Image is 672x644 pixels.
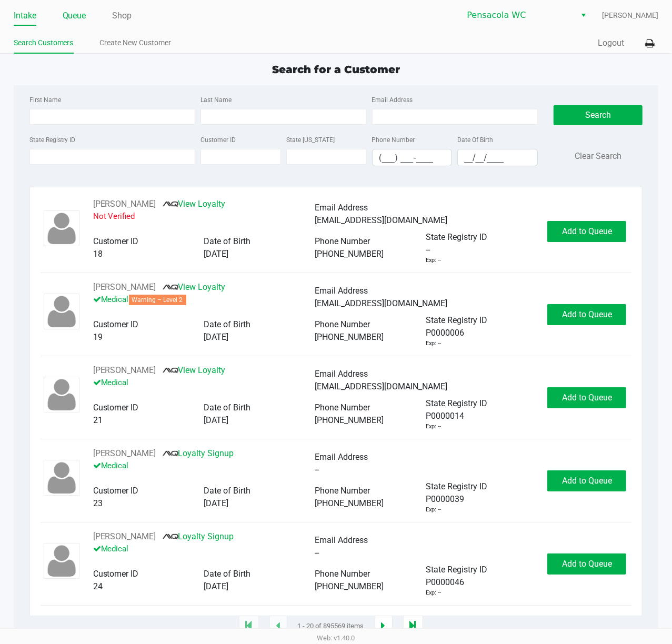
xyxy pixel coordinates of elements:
[562,309,612,319] span: Add to Queue
[426,256,441,265] div: Exp: --
[562,559,612,569] span: Add to Queue
[426,339,441,348] div: Exp: --
[93,319,139,329] span: Customer ID
[93,364,156,377] button: See customer info
[547,304,626,325] button: Add to Queue
[315,319,370,329] span: Phone Number
[426,327,464,339] span: P0000006
[426,398,487,408] span: State Registry ID
[562,393,612,402] span: Add to Queue
[317,634,355,642] span: Web: v1.40.0
[14,8,36,23] a: Intake
[129,295,186,305] span: Warning – Level 2
[163,365,226,375] a: View Loyalty
[29,95,61,105] label: First Name
[163,615,234,625] a: Loyalty Signup
[315,215,448,225] span: [EMAIL_ADDRESS][DOMAIN_NAME]
[547,221,626,242] button: Add to Queue
[426,232,487,242] span: State Registry ID
[315,548,319,558] span: --
[602,10,658,21] span: [PERSON_NAME]
[204,498,229,508] span: [DATE]
[315,249,384,259] span: [PHONE_NUMBER]
[163,282,226,292] a: View Loyalty
[426,565,487,575] span: State Registry ID
[315,486,370,496] span: Phone Number
[315,498,384,508] span: [PHONE_NUMBER]
[372,95,413,105] label: Email Address
[315,298,448,308] span: [EMAIL_ADDRESS][DOMAIN_NAME]
[269,616,287,637] app-submit-button: Previous
[298,621,364,631] span: 1 - 20 of 895569 items
[93,198,156,210] button: See customer info
[93,415,103,425] span: 21
[93,498,103,508] span: 23
[372,149,453,166] kendo-maskedtextbox: Format: (999) 999-9999
[204,581,229,591] span: [DATE]
[93,249,103,259] span: 18
[200,135,236,145] label: Customer ID
[93,332,103,342] span: 19
[204,402,251,412] span: Date of Birth
[93,613,156,626] button: See customer info
[163,199,226,209] a: View Loyalty
[426,422,441,431] div: Exp: --
[467,9,569,22] span: Pensacola WC
[547,470,626,491] button: Add to Queue
[200,95,232,105] label: Last Name
[239,616,259,637] app-submit-button: Move to first page
[315,581,384,591] span: [PHONE_NUMBER]
[204,319,251,329] span: Date of Birth
[93,460,315,472] p: Medical
[204,236,251,246] span: Date of Birth
[554,105,643,125] button: Search
[29,135,76,145] label: State Registry ID
[204,415,229,425] span: [DATE]
[575,150,621,163] button: Clear Search
[562,226,612,236] span: Add to Queue
[426,576,464,589] span: P0000046
[93,581,103,591] span: 24
[315,236,370,246] span: Phone Number
[373,149,452,166] input: Format: (999) 999-9999
[113,8,132,23] a: Shop
[93,543,315,555] p: Medical
[93,236,139,246] span: Customer ID
[204,332,229,342] span: [DATE]
[426,493,464,506] span: P0000039
[315,381,448,391] span: [EMAIL_ADDRESS][DOMAIN_NAME]
[562,476,612,486] span: Add to Queue
[458,149,537,166] input: Format: MM/DD/YYYY
[375,616,393,637] app-submit-button: Next
[93,281,156,294] button: See customer info
[315,369,368,379] span: Email Address
[93,447,156,460] button: See customer info
[403,616,423,637] app-submit-button: Move to last page
[93,530,156,543] button: See customer info
[204,569,251,579] span: Date of Birth
[163,448,234,458] a: Loyalty Signup
[63,8,86,23] a: Queue
[315,465,319,475] span: --
[315,415,384,425] span: [PHONE_NUMBER]
[93,569,139,579] span: Customer ID
[315,203,368,213] span: Email Address
[426,410,464,422] span: P0000014
[272,63,400,76] span: Search for a Customer
[576,6,591,25] button: Select
[426,244,430,256] span: --
[163,531,234,541] a: Loyalty Signup
[93,402,139,412] span: Customer ID
[93,377,315,389] p: Medical
[315,569,370,579] span: Phone Number
[204,249,229,259] span: [DATE]
[315,286,368,296] span: Email Address
[457,135,493,145] label: Date Of Birth
[93,210,315,223] p: Not Verified
[286,135,335,145] label: State [US_STATE]
[204,486,251,496] span: Date of Birth
[315,402,370,412] span: Phone Number
[315,332,384,342] span: [PHONE_NUMBER]
[547,387,626,408] button: Add to Queue
[372,135,415,145] label: Phone Number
